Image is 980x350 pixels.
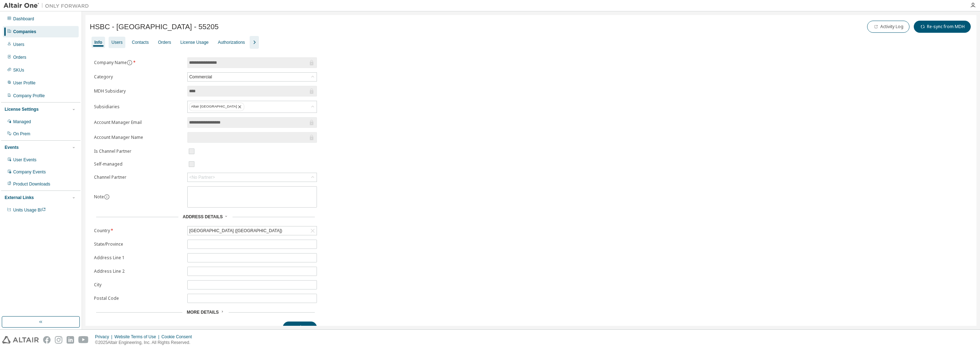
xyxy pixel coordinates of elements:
label: Address Line 1 [94,255,183,261]
div: Cookie Consent [161,334,196,340]
label: MDH Subsidary [94,88,183,94]
div: Commercial [188,73,213,81]
img: altair_logo.svg [2,336,39,344]
label: Account Manager Name [94,135,183,140]
label: Self-managed [94,161,183,167]
img: Altair One [4,2,93,9]
div: Managed [13,119,31,125]
div: Orders [13,54,26,60]
label: Subsidiaries [94,104,183,110]
label: Company Name [94,60,183,66]
img: linkedin.svg [67,336,74,344]
div: [GEOGRAPHIC_DATA] ([GEOGRAPHIC_DATA]) [188,227,283,235]
div: Companies [13,29,36,35]
div: <No Partner> [189,174,215,180]
div: User Events [13,157,36,163]
div: On Prem [13,131,30,137]
div: Users [13,42,24,47]
div: Dashboard [13,16,34,22]
div: Events [5,145,19,150]
div: Authorizations [218,40,245,45]
div: <No Partner> [188,173,317,182]
div: SKUs [13,67,24,73]
div: Users [111,40,123,45]
button: information [127,60,132,66]
div: Commercial [188,73,317,81]
div: Product Downloads [13,181,50,187]
label: City [94,282,183,288]
span: More Details [187,310,219,315]
label: Country [94,228,183,234]
div: External Links [5,195,34,200]
span: Address Details [183,214,223,219]
label: Account Manager Email [94,120,183,125]
div: License Usage [180,40,208,45]
div: Altair [GEOGRAPHIC_DATA] [189,103,244,111]
label: Category [94,74,183,80]
div: Company Events [13,169,46,175]
img: facebook.svg [43,336,51,344]
button: information [104,194,110,200]
div: Orders [158,40,171,45]
span: Units Usage BI [13,208,46,213]
label: Address Line 2 [94,268,183,274]
label: State/Province [94,241,183,247]
div: [GEOGRAPHIC_DATA] ([GEOGRAPHIC_DATA]) [188,226,317,235]
img: youtube.svg [78,336,89,344]
button: Update [283,322,317,334]
label: Note [94,194,104,200]
div: License Settings [5,106,38,112]
span: HSBC - [GEOGRAPHIC_DATA] - 55205 [90,23,219,31]
div: User Profile [13,80,36,86]
p: © 2025 Altair Engineering, Inc. All Rights Reserved. [95,340,196,346]
div: Contacts [132,40,148,45]
img: instagram.svg [55,336,62,344]
div: Company Profile [13,93,45,99]
button: Re-sync from MDH [914,21,971,33]
div: Website Terms of Use [114,334,161,340]
div: Info [94,40,102,45]
label: Channel Partner [94,174,183,180]
div: Altair [GEOGRAPHIC_DATA] [188,101,317,113]
label: Is Channel Partner [94,148,183,154]
label: Postal Code [94,296,183,301]
div: Privacy [95,334,114,340]
button: Activity Log [867,21,909,33]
